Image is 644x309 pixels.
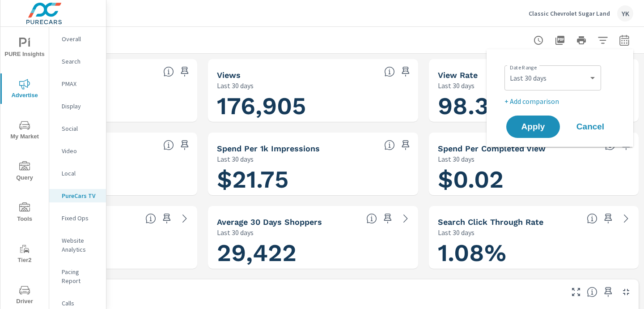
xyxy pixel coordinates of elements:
[438,144,546,153] h5: Spend Per Completed View
[3,161,46,183] span: Query
[49,265,106,288] div: Pacing Report
[217,80,254,91] p: Last 30 days
[178,138,192,152] span: Save this to your personalized report
[438,227,475,238] p: Last 30 days
[217,144,320,153] h5: Spend Per 1k Impressions
[49,122,106,135] div: Social
[3,120,46,142] span: My Market
[563,116,617,138] button: Cancel
[398,211,413,226] a: See more details in report
[49,167,106,180] div: Local
[384,140,395,150] span: Total spend per 1,000 impressions. [Source: This data is provided by the video advertising platform]
[178,64,192,79] span: Save this to your personalized report
[62,236,99,254] p: Website Analytics
[49,189,106,202] div: PureCars TV
[62,146,99,155] p: Video
[62,169,99,178] p: Local
[49,234,106,256] div: Website Analytics
[438,154,475,164] p: Last 30 days
[506,116,560,138] button: Apply
[3,38,46,60] span: PURE Insights
[529,9,610,17] p: Classic Chevrolet Sugar Land
[217,217,322,227] h5: Average 30 Days Shoppers
[504,96,619,107] p: + Add comparison
[438,80,475,91] p: Last 30 days
[3,244,46,266] span: Tier2
[615,31,633,49] button: Select Date Range
[587,213,597,224] span: Percentage of users who viewed your campaigns who clicked through to your website. For example, i...
[587,287,597,297] span: The number of impressions, broken down by the day of the week they occurred.
[62,191,99,200] p: PureCars TV
[619,211,633,226] a: See more details in report
[178,211,192,226] a: See more details in report
[569,285,583,299] button: Make Fullscreen
[62,299,99,308] p: Calls
[438,217,543,227] h5: Search Click Through Rate
[62,34,99,43] p: Overall
[217,70,241,80] h5: Views
[217,164,409,195] h1: $21.75
[62,267,99,285] p: Pacing Report
[601,211,615,226] span: Save this to your personalized report
[3,285,46,307] span: Driver
[163,66,174,77] span: Number of times your connected TV ad was presented to a user. [Source: This data is provided by t...
[217,154,254,164] p: Last 30 days
[217,91,409,121] h1: 176,905
[601,285,615,299] span: Save this to your personalized report
[62,214,99,223] p: Fixed Ops
[384,66,395,77] span: Number of times your connected TV ad was viewed completely by a user. [Source: This data is provi...
[3,79,46,101] span: Advertise
[49,55,106,68] div: Search
[62,124,99,133] p: Social
[62,57,99,66] p: Search
[438,164,630,195] h1: $0.02
[438,91,630,121] h1: 98.32%
[617,5,633,21] div: YK
[366,213,377,224] span: A rolling 30 day total of daily Shoppers on the dealership website, averaged over the selected da...
[515,123,551,131] span: Apply
[398,138,413,152] span: Save this to your personalized report
[381,211,395,226] span: Save this to your personalized report
[3,202,46,224] span: Tools
[438,70,478,80] h5: View Rate
[49,211,106,225] div: Fixed Ops
[145,213,156,224] span: Unique website visitors over the selected time period. [Source: Website Analytics]
[49,77,106,90] div: PMAX
[49,32,106,46] div: Overall
[217,227,254,238] p: Last 30 days
[217,238,409,268] h1: 29,422
[160,211,174,226] span: Save this to your personalized report
[62,102,99,111] p: Display
[619,285,633,299] button: Minimize Widget
[49,99,106,113] div: Display
[49,144,106,158] div: Video
[163,140,174,150] span: Cost of your connected TV ad campaigns. [Source: This data is provided by the video advertising p...
[62,79,99,88] p: PMAX
[572,123,608,131] span: Cancel
[438,238,630,268] h1: 1.08%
